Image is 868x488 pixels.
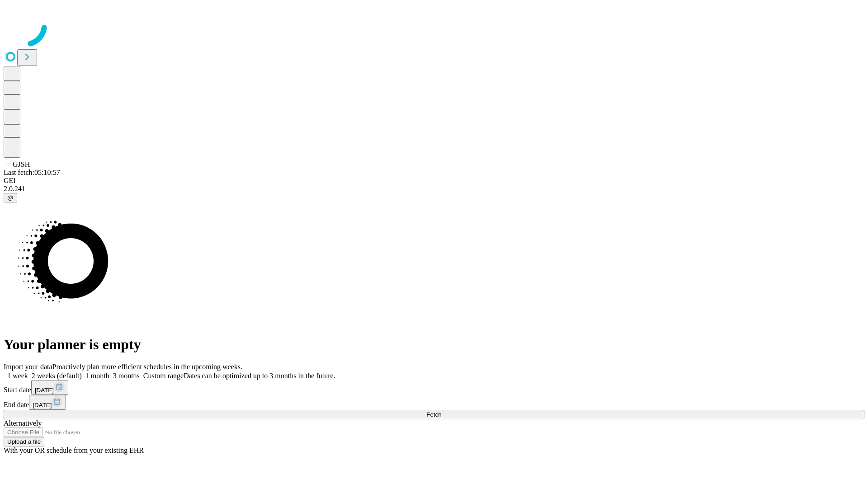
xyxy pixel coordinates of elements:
[29,395,66,410] button: [DATE]
[7,194,14,201] span: @
[4,193,17,202] button: @
[143,372,184,380] span: Custom range
[4,169,60,176] span: Last fetch: 05:10:57
[426,411,441,418] span: Fetch
[4,336,864,353] h1: Your planner is empty
[85,372,109,380] span: 1 month
[52,363,242,371] span: Proactively plan more efficient schedules in the upcoming weeks.
[113,372,140,380] span: 3 months
[35,387,54,394] span: [DATE]
[4,185,864,193] div: 2.0.241
[4,446,144,454] span: With your OR schedule from your existing EHR
[184,372,335,380] span: Dates can be optimized up to 3 months in the future.
[4,177,864,185] div: GEI
[33,402,52,408] span: [DATE]
[32,372,82,380] span: 2 weeks (default)
[4,419,42,427] span: Alternatively
[4,363,52,371] span: Import your data
[4,437,44,446] button: Upload a file
[4,395,864,410] div: End date
[13,160,30,168] span: GJSH
[31,380,68,395] button: [DATE]
[7,372,28,380] span: 1 week
[4,380,864,395] div: Start date
[4,410,864,419] button: Fetch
